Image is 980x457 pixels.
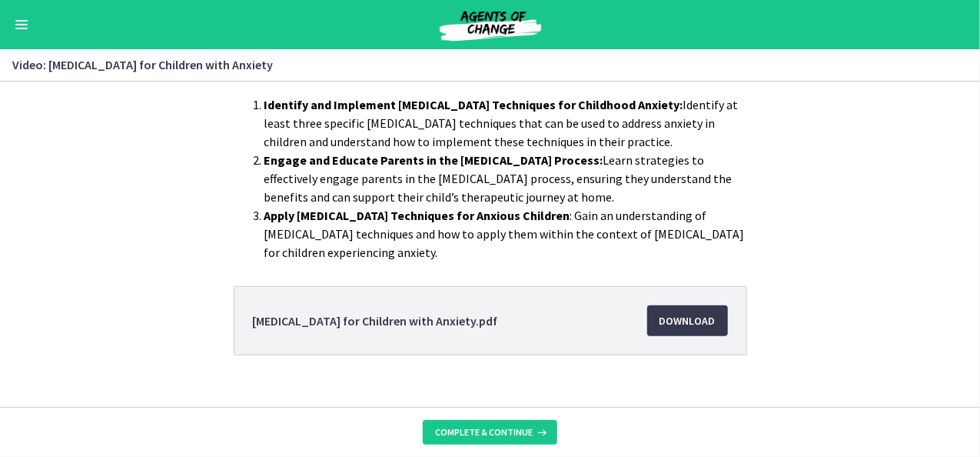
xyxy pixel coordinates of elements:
[253,312,498,330] span: [MEDICAL_DATA] for Children with Anxiety.pdf
[264,97,683,112] strong: Identify and Implement [MEDICAL_DATA] Techniques for Childhood Anxiety:
[647,305,728,336] a: Download
[659,312,716,330] span: Download
[423,420,557,445] button: Complete & continue
[398,6,583,43] img: Agents of Change
[264,152,603,168] strong: Engage and Educate Parents in the [MEDICAL_DATA] Process:
[12,15,31,34] button: Enable menu
[264,151,747,206] li: Learn strategies to effectively engage parents in the [MEDICAL_DATA] process, ensuring they under...
[12,55,949,74] h3: Video: [MEDICAL_DATA] for Children with Anxiety
[435,426,533,439] span: Complete & continue
[264,208,570,223] strong: Apply [MEDICAL_DATA] Techniques for Anxious Children
[264,95,747,151] li: Identify at least three specific [MEDICAL_DATA] techniques that can be used to address anxiety in...
[264,206,747,262] li: : Gain an understanding of [MEDICAL_DATA] techniques and how to apply them within the context of ...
